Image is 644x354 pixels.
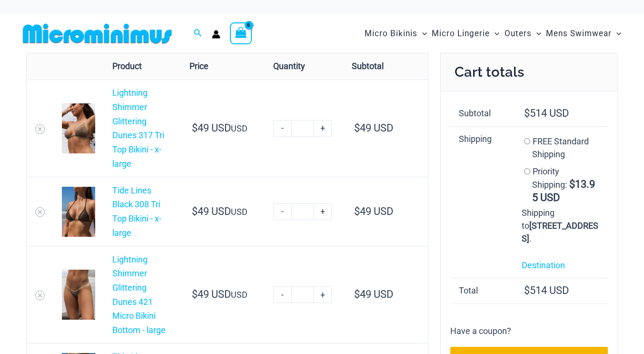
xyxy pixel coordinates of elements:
a: Account icon link [212,30,220,39]
img: Lightning Shimmer Glittering Dunes 421 Micro 01 [62,270,95,320]
span: $ [569,178,575,190]
bdi: 49 USD [192,288,231,300]
a: - [273,286,291,303]
td: USD [181,80,265,177]
th: Subtotal [450,101,513,126]
bdi: 49 USD [354,122,393,134]
a: Tide Lines Black 308 Tri Top Bikini - x-large [112,185,161,238]
a: - [273,120,291,137]
th: Price [181,53,265,80]
a: Remove Lightning Shimmer Glittering Dunes 421 Micro Bikini Bottom - large from cart [35,291,45,300]
span: Menu Toggle [612,21,621,46]
h2: Cart totals [441,53,617,91]
span: $ [354,288,360,300]
span: Micro Lingerie [432,21,490,46]
a: Search icon link [194,28,202,40]
a: Remove Lightning Shimmer Glittering Dunes 317 Tri Top Bikini - x-large from cart [35,124,45,134]
span: $ [192,122,198,134]
span: $ [524,107,530,119]
span: Outers [505,21,532,46]
a: Micro BikinisMenu ToggleMenu Toggle [362,19,429,48]
strong: [STREET_ADDRESS] [522,221,598,243]
th: Product [104,53,181,80]
td: USD [181,246,265,343]
span: Micro Bikinis [365,21,417,46]
bdi: 49 USD [192,205,231,217]
a: Micro LingerieMenu ToggleMenu Toggle [429,19,502,48]
a: Mens SwimwearMenu ToggleMenu Toggle [544,19,624,48]
input: Product quantity [291,203,314,220]
img: Lightning Shimmer Glittering Dunes 317 Tri Top 01 [62,103,95,153]
bdi: 514 USD [524,107,569,119]
th: Total [450,278,513,303]
th: Shipping [450,126,513,278]
span: Menu Toggle [532,21,541,46]
span: $ [354,205,360,217]
a: View Shopping Cart, 6 items [230,22,252,44]
a: OutersMenu ToggleMenu Toggle [502,19,544,48]
a: + [314,120,332,137]
th: Subtotal [343,53,428,80]
bdi: 514 USD [524,284,569,296]
bdi: 13.95 USD [532,178,595,203]
span: $ [524,284,530,296]
a: + [314,286,332,303]
p: Shipping to . [522,206,599,245]
bdi: 49 USD [354,288,393,300]
a: Lightning Shimmer Glittering Dunes 421 Micro Bikini Bottom - large [112,254,166,335]
nav: Site Navigation [361,18,625,50]
span: $ [354,122,360,134]
td: USD [181,177,265,246]
input: Product quantity [291,286,314,303]
bdi: 49 USD [354,205,393,217]
a: Destination [522,260,565,270]
img: MM SHOP LOGO FLAT [19,23,176,44]
span: Menu Toggle [490,21,499,46]
bdi: 49 USD [192,122,231,134]
img: Tide Lines Black 308 Tri Top 01 [62,187,95,237]
p: Have a coupon? [450,324,511,338]
label: Priority Shipping: [532,166,595,203]
a: Lightning Shimmer Glittering Dunes 317 Tri Top Bikini - x-large [112,88,164,169]
span: $ [192,205,198,217]
a: + [314,203,332,220]
a: - [273,203,291,220]
span: $ [192,288,198,300]
span: Menu Toggle [417,21,427,46]
span: Mens Swimwear [546,21,612,46]
input: Product quantity [291,120,314,137]
label: FREE Standard Shipping [532,136,589,159]
a: Remove Tide Lines Black 308 Tri Top Bikini - x-large from cart [35,207,45,217]
th: Quantity [265,53,343,80]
